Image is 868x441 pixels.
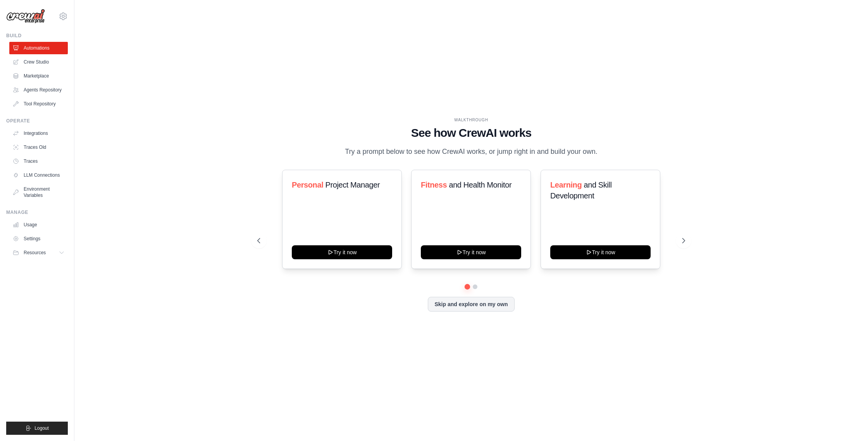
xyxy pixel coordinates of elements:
[9,127,68,140] a: Integrations
[6,33,68,39] div: Build
[257,117,685,123] div: WALKTHROUGH
[292,245,392,259] button: Try it now
[292,181,323,189] span: Personal
[9,233,68,245] a: Settings
[341,146,601,157] p: Try a prompt below to see how CrewAI works, or jump right in and build your own.
[9,42,68,54] a: Automations
[9,84,68,96] a: Agents Repository
[9,219,68,231] a: Usage
[9,183,68,202] a: Environment Variables
[428,297,514,312] button: Skip and explore on my own
[6,422,68,435] button: Logout
[421,181,447,189] span: Fitness
[550,245,651,259] button: Try it now
[550,181,611,200] span: and Skill Development
[449,181,512,189] span: and Health Monitor
[24,250,46,256] span: Resources
[9,246,68,259] button: Resources
[34,425,49,431] span: Logout
[6,9,45,24] img: Logo
[9,98,68,110] a: Tool Repository
[421,245,521,259] button: Try it now
[6,209,68,215] div: Manage
[6,118,68,124] div: Operate
[9,70,68,82] a: Marketplace
[257,126,685,140] h1: See how CrewAI works
[9,141,68,153] a: Traces Old
[9,155,68,167] a: Traces
[550,181,582,189] span: Learning
[325,181,380,189] span: Project Manager
[9,169,68,181] a: LLM Connections
[9,56,68,68] a: Crew Studio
